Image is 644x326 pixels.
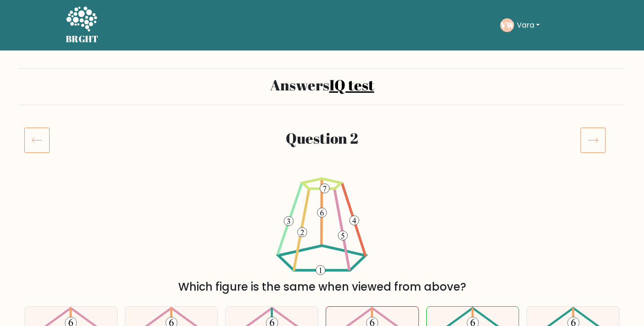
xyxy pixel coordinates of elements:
h2: Question 2 [75,129,569,147]
text: VW [500,20,514,30]
a: BRGHT [66,4,99,47]
h2: Answers [24,76,620,94]
a: IQ test [329,75,374,95]
button: Vara [514,19,542,31]
div: Which figure is the same when viewed from above? [30,279,614,295]
h5: BRGHT [66,34,99,45]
